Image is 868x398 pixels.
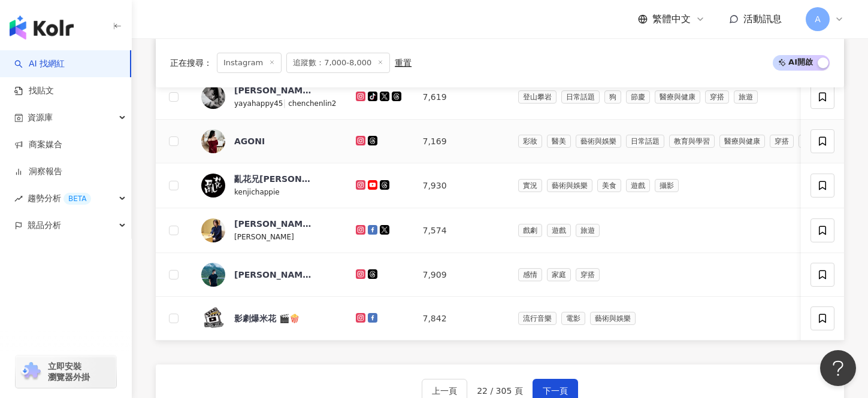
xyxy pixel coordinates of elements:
[201,306,337,330] a: KOL Avatar影劇爆米花 🎬🍿️
[604,90,621,104] span: 狗
[626,135,664,148] span: 日常話題
[234,188,280,196] span: kenjichappie
[413,120,509,163] td: 7,169
[395,58,412,68] div: 重置
[14,85,54,97] a: 找貼文
[201,85,225,109] img: KOL Avatar
[655,179,679,192] span: 攝影
[201,218,225,242] img: KOL Avatar
[19,362,43,381] img: chrome extension
[655,90,700,104] span: 醫療與健康
[734,90,758,104] span: 旅遊
[234,173,312,185] div: 亂花兄[PERSON_NAME]
[413,253,509,297] td: 7,909
[28,212,61,239] span: 競品分析
[547,224,571,237] span: 遊戲
[547,268,571,281] span: 家庭
[597,179,621,192] span: 美食
[201,174,225,198] img: KOL Avatar
[576,224,600,237] span: 旅遊
[770,135,794,148] span: 穿搭
[14,139,62,151] a: 商案媒合
[283,98,288,108] span: |
[170,58,212,68] span: 正在搜尋 ：
[234,99,283,108] span: yayahappy45
[14,166,62,178] a: 洞察報告
[815,13,821,26] span: A
[28,185,91,212] span: 趨勢分析
[652,13,691,26] span: 繁體中文
[234,269,312,281] div: [PERSON_NAME]
[626,90,650,104] span: 節慶
[413,297,509,341] td: 7,842
[518,90,557,104] span: 登山攀岩
[286,53,390,73] span: 追蹤數：7,000-8,000
[217,53,282,73] span: Instagram
[561,312,585,325] span: 電影
[234,312,300,324] div: 影劇爆米花 🎬🍿️
[432,386,457,396] span: 上一頁
[201,263,337,287] a: KOL Avatar[PERSON_NAME]
[518,135,542,148] span: 彩妝
[413,75,509,120] td: 7,619
[743,13,782,25] span: 活動訊息
[413,208,509,253] td: 7,574
[518,312,557,325] span: 流行音樂
[28,104,53,131] span: 資源庫
[547,135,571,148] span: 醫美
[201,306,225,330] img: KOL Avatar
[518,268,542,281] span: 感情
[16,356,116,388] a: chrome extension立即安裝 瀏覽器外掛
[10,16,74,40] img: logo
[234,233,294,241] span: [PERSON_NAME]
[576,135,621,148] span: 藝術與娛樂
[201,263,225,287] img: KOL Avatar
[590,312,636,325] span: 藝術與娛樂
[518,179,542,192] span: 實況
[413,163,509,208] td: 7,930
[705,90,729,104] span: 穿搭
[234,84,312,96] div: [PERSON_NAME]
[576,268,600,281] span: 穿搭
[234,218,312,230] div: [PERSON_NAME]
[201,129,225,153] img: KOL Avatar
[63,193,91,205] div: BETA
[820,350,856,386] iframe: Help Scout Beacon - Open
[234,135,265,147] div: AGONI
[201,218,337,243] a: KOL Avatar[PERSON_NAME][PERSON_NAME]
[543,386,568,396] span: 下一頁
[477,386,523,396] span: 22 / 305 頁
[669,135,715,148] span: 教育與學習
[547,179,592,192] span: 藝術與娛樂
[14,195,23,203] span: rise
[719,135,765,148] span: 醫療與健康
[14,58,65,70] a: searchAI 找網紅
[48,361,90,382] span: 立即安裝 瀏覽器外掛
[561,90,600,104] span: 日常話題
[288,99,336,108] span: chenchenlin2
[201,173,337,198] a: KOL Avatar亂花兄[PERSON_NAME]kenjichappie
[201,129,337,153] a: KOL AvatarAGONI
[201,84,337,110] a: KOL Avatar[PERSON_NAME]yayahappy45|chenchenlin2
[518,224,542,237] span: 戲劇
[626,179,650,192] span: 遊戲
[799,135,822,148] span: 運動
